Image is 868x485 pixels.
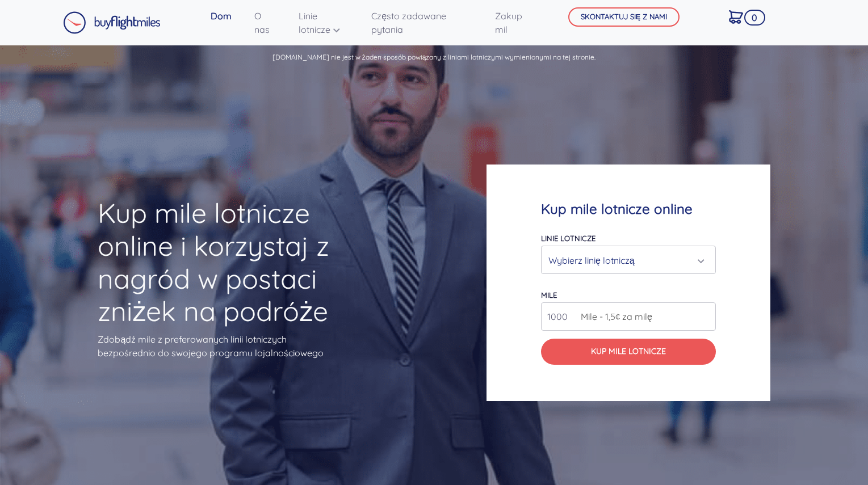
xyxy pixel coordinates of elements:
[541,200,693,217] font: Kup mile lotnicze online
[724,5,748,28] a: 0
[752,12,757,23] font: 0
[729,10,743,24] img: Wózek
[541,339,716,365] button: Kup mile lotnicze
[490,5,538,41] a: Zakup mil
[548,255,635,266] font: Wybierz linię lotniczą
[98,334,287,345] font: Zdobądź mile z preferowanych linii lotniczych
[581,311,652,322] font: Mile - 1,5¢ za milę
[250,5,280,41] a: O nas
[541,246,716,274] button: Wybierz linię lotniczą
[541,234,596,243] font: Linie lotnicze
[63,11,161,34] img: Kup logo mil lotniczych
[211,10,232,22] font: Dom
[206,5,236,27] a: Dom
[581,12,668,21] font: SKONTAKTUJ SIĘ Z NAMI
[63,9,161,37] a: Kup logo mil lotniczych
[367,5,476,41] a: Często zadawane pytania
[591,346,666,356] font: Kup mile lotnicze
[272,53,596,61] font: [DOMAIN_NAME] nie jest w żaden sposób powiązany z liniami lotniczymi wymienionymi na tej stronie.
[254,10,270,35] font: O nas
[98,196,329,328] font: Kup mile lotnicze online i korzystaj z nagród w postaci zniżek na podróże
[568,7,680,27] button: SKONTAKTUJ SIĘ Z NAMI
[98,347,324,359] font: bezpośrednio do swojego programu lojalnościowego
[299,10,330,35] font: Linie lotnicze
[495,10,522,35] font: Zakup mil
[371,10,446,35] font: Często zadawane pytania
[541,290,557,300] font: mile
[294,5,354,41] a: Linie lotnicze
